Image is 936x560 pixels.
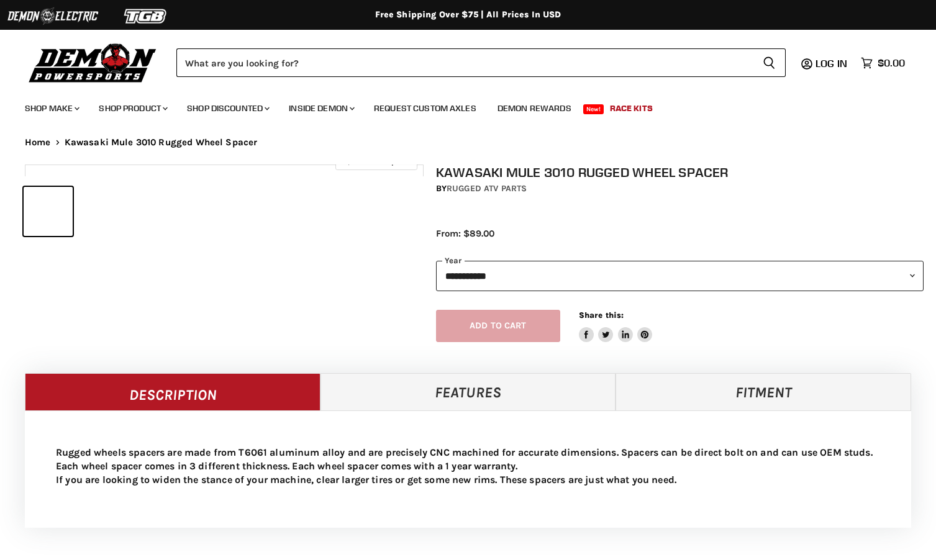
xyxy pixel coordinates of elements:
[365,96,486,121] a: Request Custom Axles
[24,187,73,236] button: Kawasaki Mule 3010 Rugged Wheel Spacer thumbnail
[579,310,653,343] aside: Share this:
[753,48,786,77] button: Search
[25,40,161,84] img: Demon Powersports
[488,96,581,121] a: Demon Rewards
[436,182,924,196] div: by
[436,261,924,291] select: year
[25,373,320,410] a: Description
[447,183,527,194] a: Rugged ATV Parts
[6,4,99,28] img: Demon Electric Logo 2
[16,96,87,121] a: Shop Make
[89,96,175,121] a: Shop Product
[16,91,902,121] ul: Main menu
[176,48,786,77] form: Product
[279,96,362,121] a: Inside Demon
[601,96,662,121] a: Race Kits
[616,373,911,410] a: Fitment
[65,137,258,148] span: Kawasaki Mule 3010 Rugged Wheel Spacer
[878,57,905,69] span: $0.00
[25,137,51,148] a: Home
[436,165,924,180] h1: Kawasaki Mule 3010 Rugged Wheel Spacer
[176,48,753,77] input: Search
[178,96,277,121] a: Shop Discounted
[579,310,624,320] span: Share this:
[99,4,193,28] img: TGB Logo 2
[436,228,494,239] span: From: $89.00
[320,373,616,410] a: Features
[855,54,911,72] a: $0.00
[342,156,411,166] span: Click to expand
[816,57,847,70] span: Log in
[56,446,880,487] p: Rugged wheels spacers are made from T6061 aluminum alloy and are precisely CNC machined for accur...
[583,104,604,114] span: New!
[810,58,855,69] a: Log in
